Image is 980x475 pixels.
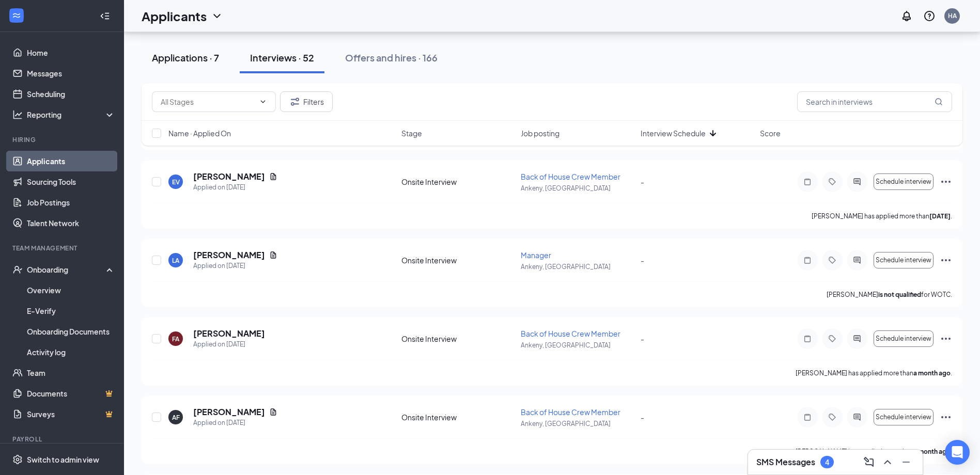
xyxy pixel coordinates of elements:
svg: UserCheck [12,264,23,275]
h5: [PERSON_NAME] [193,406,265,418]
span: Manager [521,250,551,260]
span: Job posting [521,128,559,138]
svg: Document [269,251,277,259]
svg: Tag [826,335,838,343]
button: Schedule interview [874,252,934,268]
svg: ActiveChat [851,178,863,186]
p: Ankeny, [GEOGRAPHIC_DATA] [521,419,634,428]
svg: ArrowDown [707,127,719,139]
svg: Filter [289,96,301,108]
b: a month ago [913,369,951,377]
a: Scheduling [27,84,115,104]
b: a month ago [913,448,951,455]
div: Onsite Interview [401,255,515,265]
div: FA [172,335,179,343]
a: Talent Network [27,213,115,233]
svg: Document [269,408,277,416]
svg: Note [801,335,814,343]
a: Messages [27,63,115,84]
div: Interviews · 52 [250,51,314,64]
a: Onboarding Documents [27,321,115,342]
svg: Tag [826,256,838,264]
h5: [PERSON_NAME] [193,328,265,339]
p: [PERSON_NAME] has applied more than . [796,369,952,377]
a: Sourcing Tools [27,171,115,192]
div: AF [172,413,180,422]
div: 4 [825,458,829,467]
span: - [641,177,644,186]
div: Reporting [27,109,116,120]
div: Payroll [12,435,113,444]
div: Applications · 7 [152,51,219,64]
svg: QuestionInfo [923,10,936,22]
div: Onsite Interview [401,334,515,344]
h3: SMS Messages [756,456,815,468]
svg: ActiveChat [851,256,863,264]
button: Schedule interview [874,330,934,347]
svg: ChevronDown [259,98,267,106]
span: Back of House Crew Member [521,172,620,181]
span: - [641,334,644,343]
svg: Ellipses [940,176,952,188]
svg: WorkstreamLogo [11,10,22,21]
svg: ChevronUp [881,456,894,468]
svg: Tag [826,413,838,421]
span: Back of House Crew Member [521,329,620,338]
svg: Document [269,172,277,181]
div: Applied on [DATE] [193,182,277,193]
h5: [PERSON_NAME] [193,249,265,261]
span: - [641,256,644,265]
span: Schedule interview [876,178,931,185]
span: Schedule interview [876,414,931,421]
svg: ChevronDown [211,10,223,22]
input: Search in interviews [797,91,952,112]
svg: Analysis [12,109,23,120]
span: Name · Applied On [168,128,231,138]
span: Interview Schedule [641,128,706,138]
b: is not qualified [878,291,921,298]
a: Overview [27,280,115,300]
button: Filter Filters [280,91,333,112]
button: ChevronUp [879,454,896,470]
svg: Collapse [100,11,110,21]
span: Score [760,128,781,138]
p: [PERSON_NAME] has applied more than . [812,212,952,220]
svg: Note [801,413,814,421]
svg: Tag [826,178,838,186]
svg: Ellipses [940,254,952,266]
div: Team Management [12,244,113,252]
div: LA [172,256,179,265]
svg: ActiveChat [851,413,863,421]
button: Schedule interview [874,409,934,425]
p: Ankeny, [GEOGRAPHIC_DATA] [521,341,634,350]
div: Offers and hires · 166 [345,51,438,64]
svg: MagnifyingGlass [935,98,943,106]
div: Onsite Interview [401,412,515,422]
div: Applied on [DATE] [193,418,277,428]
div: Open Intercom Messenger [945,440,970,465]
span: Schedule interview [876,335,931,342]
p: Ankeny, [GEOGRAPHIC_DATA] [521,262,634,271]
span: Back of House Crew Member [521,407,620,417]
a: Applicants [27,151,115,171]
p: [PERSON_NAME] for WOTC. [827,290,952,299]
div: Hiring [12,135,113,144]
div: Applied on [DATE] [193,339,265,350]
div: Applied on [DATE] [193,261,277,271]
svg: Minimize [900,456,912,468]
p: [PERSON_NAME] has applied more than . [796,447,952,456]
svg: Ellipses [940,411,952,423]
span: - [641,413,644,422]
svg: Note [801,256,814,264]
a: Job Postings [27,192,115,213]
h5: [PERSON_NAME] [193,171,265,182]
div: HA [948,11,957,20]
div: EV [172,178,180,186]
button: Minimize [898,454,914,470]
div: Onboarding [27,264,106,275]
div: Onsite Interview [401,177,515,187]
a: Team [27,362,115,383]
svg: ActiveChat [851,335,863,343]
a: Activity log [27,342,115,362]
h1: Applicants [142,7,207,25]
